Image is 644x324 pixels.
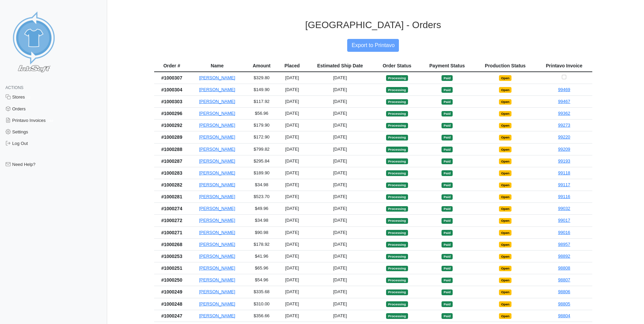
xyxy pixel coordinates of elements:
[278,238,306,250] td: [DATE]
[386,266,408,272] span: Processing
[558,134,570,139] a: 99220
[558,147,570,152] a: 99209
[558,301,570,306] a: 98805
[499,194,512,200] span: Open
[154,238,190,250] th: #1000268
[499,301,512,307] span: Open
[245,238,279,250] td: $178.92
[199,158,235,164] a: [PERSON_NAME]
[199,289,235,294] a: [PERSON_NAME]
[442,158,453,164] span: Paid
[245,60,279,72] th: Amount
[558,218,570,223] a: 99017
[386,75,408,81] span: Processing
[442,218,453,224] span: Paid
[442,147,453,152] span: Paid
[154,167,190,179] th: #1000283
[558,99,570,104] a: 99467
[386,170,408,176] span: Processing
[306,143,374,155] td: [DATE]
[558,277,570,282] a: 98807
[154,262,190,274] th: #1000251
[306,274,374,286] td: [DATE]
[386,123,408,129] span: Processing
[442,289,453,295] span: Paid
[499,158,512,164] span: Open
[499,111,512,117] span: Open
[558,242,570,247] a: 98957
[278,286,306,298] td: [DATE]
[278,155,306,167] td: [DATE]
[306,310,374,322] td: [DATE]
[199,170,235,175] a: [PERSON_NAME]
[278,84,306,95] td: [DATE]
[306,262,374,274] td: [DATE]
[442,99,453,105] span: Paid
[374,60,420,72] th: Order Status
[442,313,453,319] span: Paid
[558,194,570,199] a: 99116
[442,242,453,247] span: Paid
[386,87,408,93] span: Processing
[306,95,374,107] td: [DATE]
[278,250,306,262] td: [DATE]
[442,111,453,117] span: Paid
[278,274,306,286] td: [DATE]
[442,278,453,283] span: Paid
[154,310,190,322] th: #1000247
[46,118,55,124] span: 292
[558,230,570,235] a: 99016
[386,218,408,224] span: Processing
[558,170,570,175] a: 99118
[386,99,408,105] span: Processing
[245,310,279,322] td: $356.66
[245,203,279,215] td: $49.96
[306,108,374,120] td: [DATE]
[199,277,235,282] a: [PERSON_NAME]
[199,75,235,80] a: [PERSON_NAME]
[499,170,512,176] span: Open
[154,155,190,167] th: #1000287
[154,215,190,226] th: #1000272
[562,75,566,79] input: Checkbox for selecting orders for invoice
[199,230,235,235] a: [PERSON_NAME]
[442,87,453,93] span: Paid
[245,274,279,286] td: $54.96
[499,278,512,283] span: Open
[154,131,190,143] th: #1000289
[306,250,374,262] td: [DATE]
[278,203,306,215] td: [DATE]
[278,167,306,179] td: [DATE]
[154,191,190,203] th: #1000281
[499,313,512,319] span: Open
[499,123,512,129] span: Open
[245,120,279,131] td: $179.90
[442,230,453,236] span: Paid
[278,179,306,191] td: [DATE]
[386,194,408,200] span: Processing
[558,123,570,128] a: 99273
[499,218,512,224] span: Open
[154,60,190,72] th: Order #
[199,147,235,152] a: [PERSON_NAME]
[499,147,512,152] span: Open
[306,60,374,72] th: Estimated Ship Date
[199,134,235,139] a: [PERSON_NAME]
[199,123,235,128] a: [PERSON_NAME]
[199,182,235,187] a: [PERSON_NAME]
[386,182,408,188] span: Processing
[306,155,374,167] td: [DATE]
[154,226,190,238] th: #1000271
[442,75,453,81] span: Paid
[25,95,33,101] span: 12
[442,194,453,200] span: Paid
[154,120,190,131] th: #1000292
[199,87,235,92] a: [PERSON_NAME]
[245,167,279,179] td: $189.90
[306,84,374,95] td: [DATE]
[499,254,512,260] span: Open
[386,158,408,164] span: Processing
[499,206,512,212] span: Open
[386,254,408,260] span: Processing
[154,250,190,262] th: #1000253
